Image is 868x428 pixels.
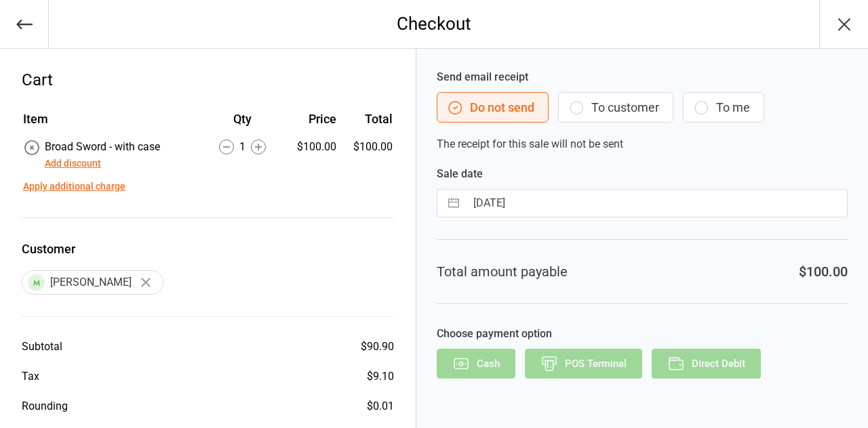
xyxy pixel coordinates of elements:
div: Cart [22,68,394,92]
td: $100.00 [342,139,393,171]
div: $9.10 [367,368,394,385]
th: Qty [203,110,282,137]
div: Subtotal [22,339,62,355]
div: $100.00 [799,261,848,282]
div: Rounding [22,398,68,414]
th: Total [342,110,393,137]
div: The receipt for this sale will not be sent [437,69,848,152]
button: Add discount [45,156,101,171]
div: Price [283,110,336,128]
label: Choose payment option [437,326,848,342]
th: Item [23,110,201,137]
div: 1 [203,139,282,155]
div: $90.90 [361,339,394,355]
button: Apply additional charge [23,179,125,194]
div: Total amount payable [437,261,568,282]
button: To me [683,92,764,123]
span: Broad Sword - with case [45,140,160,153]
div: $0.01 [367,398,394,414]
div: $100.00 [283,139,336,155]
div: [PERSON_NAME] [22,270,163,295]
label: Sale date [437,166,848,182]
label: Customer [22,240,394,258]
button: To customer [558,92,673,123]
button: Do not send [437,92,549,123]
label: Send email receipt [437,69,848,85]
div: Tax [22,368,39,385]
